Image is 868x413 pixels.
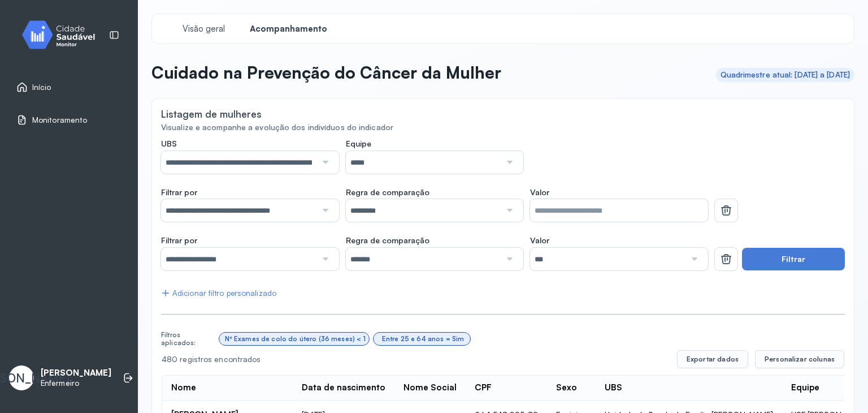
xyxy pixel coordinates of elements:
span: Visão geral [183,24,225,35]
div: Sexo [556,382,577,393]
span: Filtrar por [161,235,197,246]
span: Equipe [346,139,371,149]
span: Regra de comparação [346,187,429,197]
span: Personalizar colunas [765,355,835,364]
div: Nome Social [403,382,457,393]
div: Quadrimestre atual: [DATE] a [DATE] [721,70,850,80]
button: Personalizar colunas [755,350,844,368]
div: Equipe [791,382,819,393]
button: Filtrar [742,248,845,270]
a: Monitoramento [16,114,121,126]
div: Listagem de mulheres [161,108,262,120]
a: Início [16,81,121,93]
button: Exportar dados [677,350,748,368]
span: Valor [530,187,549,197]
div: Data de nascimento [302,382,385,393]
div: Filtros aplicados: [161,331,215,347]
span: UBS [161,139,177,149]
div: 480 registros encontrados [162,355,668,364]
div: Nome [171,382,196,393]
span: Regra de comparação [346,235,429,246]
div: Nº Exames de colo do útero (36 meses) < 1 [225,335,365,343]
span: Valor [530,235,549,246]
p: Enfermeiro [41,378,111,388]
div: UBS [605,382,622,393]
div: Visualize e acompanhe a evolução dos indivíduos do indicador [161,123,845,132]
span: Filtrar por [161,187,197,197]
span: Acompanhamento [250,24,327,35]
p: Cuidado na Prevenção do Câncer da Mulher [151,62,501,83]
div: Entre 25 e 64 anos = Sim [382,335,465,343]
span: Início [32,83,51,92]
p: [PERSON_NAME] [41,368,111,378]
img: monitor.svg [12,18,114,51]
div: CPF [475,382,492,393]
span: Monitoramento [32,115,87,125]
div: Adicionar filtro personalizado [161,289,276,298]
